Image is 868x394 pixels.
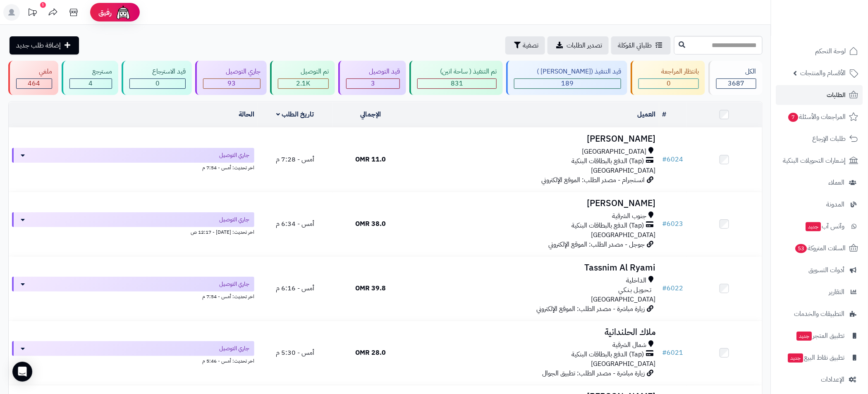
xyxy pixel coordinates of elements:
span: أمس - 7:28 م [276,154,314,164]
span: رفيق [98,7,112,17]
span: [GEOGRAPHIC_DATA] [591,294,656,304]
a: الإجمالي [360,109,381,119]
span: تطبيق المتجر [796,330,845,342]
a: #6022 [662,283,684,293]
h3: [PERSON_NAME] [411,199,656,208]
span: شمال الشرقية [613,340,647,350]
span: الإعدادات [821,374,845,385]
span: جنوب الشرقية [612,211,647,221]
a: ملغي 464 [7,61,60,95]
span: جاري التوصيل [219,151,249,159]
img: ai-face.png [115,4,132,21]
div: 93 [203,79,260,88]
div: قيد الاسترجاع [129,67,186,76]
span: # [662,154,667,164]
h3: Tassnim Al Ryami [411,263,656,273]
span: أدوات التسويق [809,264,845,276]
span: إشعارات التحويلات البنكية [783,155,846,166]
span: [GEOGRAPHIC_DATA] [591,359,656,369]
a: تطبيق المتجرجديد [776,326,863,346]
span: المدونة [827,199,845,210]
div: مسترجع [69,67,112,76]
span: أمس - 5:30 م [276,348,314,358]
span: جاري التوصيل [219,216,249,224]
a: # [662,109,667,119]
span: # [662,348,667,358]
span: أمس - 6:34 م [276,219,314,229]
span: [GEOGRAPHIC_DATA] [591,166,656,176]
span: أمس - 6:16 م [276,283,314,293]
a: قيد التوصيل 3 [337,61,408,95]
a: الحالة [239,109,254,119]
a: إشعارات التحويلات البنكية [776,151,863,171]
div: ملغي [16,67,52,76]
button: تصفية [505,36,545,55]
a: تحديثات المنصة [22,4,43,23]
a: تصدير الطلبات [548,36,609,55]
div: الكل [716,67,756,76]
span: جوجل - مصدر الطلب: الموقع الإلكتروني [549,240,645,249]
span: 28.0 OMR [355,348,386,358]
a: تطبيق نقاط البيعجديد [776,348,863,368]
a: المدونة [776,195,863,214]
a: طلباتي المُوكلة [611,36,671,55]
a: وآتس آبجديد [776,216,863,236]
div: تم التوصيل [278,67,329,76]
a: جاري التوصيل 93 [194,61,268,95]
div: اخر تحديث: أمس - 7:54 م [12,163,254,171]
a: قيد التنفيذ ([PERSON_NAME] ) 189 [505,61,629,95]
span: وآتس آب [805,221,845,232]
span: إضافة طلب جديد [16,40,61,50]
span: طلباتي المُوكلة [618,40,652,50]
div: تم التنفيذ ( ساحة اتين) [417,67,497,76]
div: 1 [40,2,46,8]
span: 831 [451,78,463,88]
span: 11.0 OMR [355,154,386,164]
a: العميل [638,109,656,119]
a: المراجعات والأسئلة7 [776,107,863,127]
span: 39.8 OMR [355,283,386,293]
span: لوحة التحكم [815,45,846,57]
span: الطلبات [827,89,846,101]
span: 53 [795,244,808,254]
div: 0 [639,79,698,88]
span: جاري التوصيل [219,344,249,353]
span: جديد [806,222,821,231]
span: (Tap) الدفع بالبطاقات البنكية [572,350,644,359]
div: قيد التنفيذ ([PERSON_NAME] ) [514,67,621,76]
span: (Tap) الدفع بالبطاقات البنكية [572,221,644,230]
a: السلات المتروكة53 [776,238,863,258]
span: التطبيقات والخدمات [794,308,845,320]
span: تـحـويـل بـنـكـي [619,285,652,295]
span: 3687 [728,78,745,88]
a: #6023 [662,219,684,229]
span: الأقسام والمنتجات [801,67,846,79]
span: السلات المتروكة [795,242,846,254]
div: 831 [418,79,496,88]
span: جديد [797,332,812,341]
div: اخر تحديث: أمس - 7:54 م [12,292,254,300]
a: أدوات التسويق [776,260,863,280]
span: تصفية [523,40,538,50]
a: قيد الاسترجاع 0 [120,61,194,95]
div: 464 [17,79,52,88]
span: طلبات الإرجاع [813,133,846,145]
a: تاريخ الطلب [277,109,314,119]
span: 0 [667,78,671,88]
span: التقارير [829,286,845,298]
h3: ملاك الحلندانية [411,328,656,337]
span: العملاء [829,177,845,188]
span: جاري التوصيل [219,280,249,288]
a: الكل3687 [707,61,764,95]
span: 189 [562,78,574,88]
a: مسترجع 4 [60,61,120,95]
div: اخر تحديث: [DATE] - 12:17 ص [12,227,254,236]
span: 7 [788,112,799,122]
div: اخر تحديث: أمس - 5:46 م [12,356,254,365]
a: تم التوصيل 2.1K [268,61,337,95]
img: logo-2.png [812,8,860,26]
span: 4 [89,78,93,88]
a: #6021 [662,348,684,358]
span: تصدير الطلبات [567,40,602,50]
a: #6024 [662,154,684,164]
